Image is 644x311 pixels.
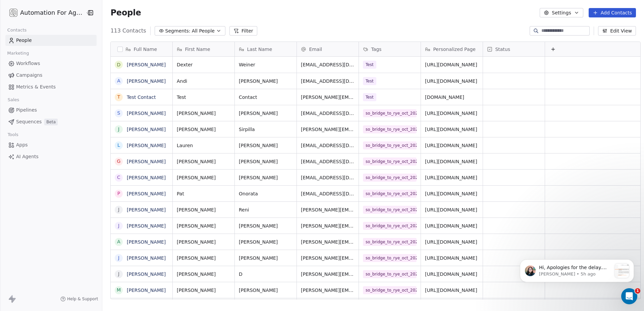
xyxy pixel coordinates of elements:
span: [PERSON_NAME] [239,142,292,149]
div: M [117,287,121,294]
span: Personalized Page [433,46,476,53]
span: [PERSON_NAME] [239,255,292,261]
span: [PERSON_NAME] [239,239,292,245]
span: [PERSON_NAME] [177,126,230,133]
a: Metrics & Events [5,81,97,92]
div: Last Name [235,42,297,56]
span: [EMAIL_ADDRESS][DOMAIN_NAME] [301,61,355,68]
div: T [117,94,120,101]
div: Status [483,42,545,56]
span: Marketing [4,48,32,58]
span: [PERSON_NAME] [177,239,230,245]
span: [PERSON_NAME][EMAIL_ADDRESS][DOMAIN_NAME] [301,239,355,245]
span: so_bridge_to_rye_oct_2025 [363,109,417,117]
span: [PERSON_NAME] [177,158,230,165]
a: [PERSON_NAME] [127,78,166,84]
span: Test [363,77,376,85]
span: Contacts [4,25,30,35]
span: [EMAIL_ADDRESS][DOMAIN_NAME] [301,190,355,197]
span: [URL][DOMAIN_NAME] [425,206,479,213]
img: white%20with%20black%20stroke.png [9,9,17,17]
span: Help & Support [67,296,98,302]
a: [PERSON_NAME] [127,223,166,229]
span: [EMAIL_ADDRESS][DOMAIN_NAME] [301,78,355,84]
span: Test [363,93,376,101]
span: Test [363,61,376,69]
div: J [118,206,119,213]
span: Weiner [239,61,292,68]
span: [PERSON_NAME] [177,174,230,181]
span: so_bridge_to_rye_oct_2025 [363,286,417,294]
span: Sales [5,95,22,105]
div: grid [111,57,173,300]
div: D [117,61,121,68]
span: [PERSON_NAME] [239,158,292,165]
span: [PERSON_NAME] [239,287,292,294]
span: [PERSON_NAME][EMAIL_ADDRESS][DOMAIN_NAME] [301,94,355,101]
div: J [118,222,119,229]
span: 113 Contacts [110,27,146,35]
span: [PERSON_NAME] [239,174,292,181]
span: [URL][DOMAIN_NAME] [425,223,479,229]
span: so_bridge_to_rye_oct_2025 [363,254,417,262]
a: Test Contact [127,95,156,100]
div: P [117,190,120,197]
iframe: Intercom notifications message [510,246,644,293]
a: [PERSON_NAME] [127,111,166,116]
span: AI Agents [16,153,39,160]
span: Status [495,46,510,53]
span: 1 [635,288,640,294]
span: [PERSON_NAME] [177,271,230,277]
div: C [117,174,121,181]
span: [DOMAIN_NAME] [425,94,479,101]
div: Personalized Page [421,42,483,56]
span: Metrics & Events [16,83,56,90]
span: [URL][DOMAIN_NAME] [425,190,479,197]
a: People [5,35,97,46]
span: D [239,271,292,277]
span: [URL][DOMAIN_NAME] [425,126,479,133]
span: [PERSON_NAME][EMAIL_ADDRESS][DOMAIN_NAME] [301,223,355,229]
div: First Name [173,42,234,56]
span: Sequences [16,118,42,125]
span: [PERSON_NAME] [239,110,292,117]
span: [URL][DOMAIN_NAME] [425,142,479,149]
button: Add Contacts [589,8,636,17]
span: [URL][DOMAIN_NAME] [425,61,479,68]
span: Test [177,94,230,101]
span: [URL][DOMAIN_NAME] [425,271,479,277]
span: [URL][DOMAIN_NAME] [425,287,479,294]
span: Sirpilla [239,126,292,133]
a: [PERSON_NAME] [127,143,166,148]
span: Full Name [133,46,157,53]
div: J [118,254,119,261]
button: Edit View [598,26,636,36]
a: [PERSON_NAME] [127,271,166,277]
a: SequencesBeta [5,116,97,127]
a: Help & Support [60,296,98,302]
span: Hi, Apologies for the delay. I've investigated the issue. I have observed that the dynamic text f... [29,19,101,204]
span: [PERSON_NAME][EMAIL_ADDRESS][DOMAIN_NAME] [301,206,355,213]
span: [URL][DOMAIN_NAME] [425,110,479,117]
span: People [16,37,32,44]
div: A [117,77,121,84]
span: Workflows [16,60,40,67]
div: grid [173,57,641,300]
span: [PERSON_NAME][EMAIL_ADDRESS][DOMAIN_NAME] [301,126,355,133]
span: Beta [44,119,58,125]
button: Settings [540,8,583,17]
span: [URL][DOMAIN_NAME] [425,78,479,84]
span: so_bridge_to_rye_oct_2025 [363,174,417,182]
div: L [117,142,120,149]
span: Andi [177,78,230,84]
span: [URL][DOMAIN_NAME] [425,239,479,245]
span: Campaigns [16,72,42,79]
div: G [117,158,121,165]
span: All People [192,27,215,35]
span: [PERSON_NAME] [177,206,230,213]
span: Lauren [177,142,230,149]
div: Tags [359,42,421,56]
span: [EMAIL_ADDRESS][DOMAIN_NAME] [301,174,355,181]
span: [URL][DOMAIN_NAME] [425,158,479,165]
